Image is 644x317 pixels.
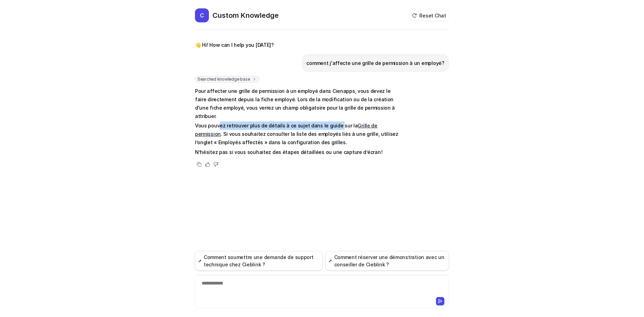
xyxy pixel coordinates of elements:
[195,76,260,83] span: Searched knowledge base
[195,8,209,22] span: C
[195,148,399,156] p: N’hésitez pas si vous souhaitez des étapes détaillées ou une capture d’écran !
[195,121,399,147] p: Vous pouvez retrouver plus de détails à ce sujet dans le guide sur la . Si vous souhaitez consult...
[325,251,449,271] button: Comment réserver une démonstration avec un conseiller de Cieblink ?
[195,41,274,49] p: 👋 Hi! How can I help you [DATE]?
[195,251,323,271] button: Comment soumettre une demande de support technique chez Cieblink ?
[195,87,399,120] p: Pour affecter une grille de permission à un employé dans Cienapps, vous devez le faire directemen...
[212,10,279,20] h2: Custom Knowledge
[307,59,444,67] p: comment j'affecte une grille de permission à un employé?
[410,10,449,21] button: Reset Chat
